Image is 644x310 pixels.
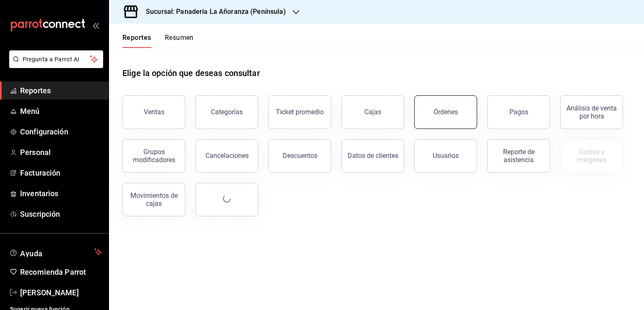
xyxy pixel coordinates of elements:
h1: Elige la opción que deseas consultar [122,67,260,79]
div: Descuentos [283,152,317,160]
button: Resumen [165,34,194,48]
span: Suscripción [20,208,102,220]
button: Contrata inventarios para ver este reporte [560,139,623,173]
span: Reportes [20,85,102,96]
button: open_drawer_menu [92,22,99,29]
div: Cancelaciones [205,152,249,160]
button: Descuentos [268,139,331,173]
div: Órdenes [434,108,458,116]
div: Análisis de venta por hora [566,104,618,120]
div: Movimientos de cajas [128,192,180,208]
span: Inventarios [20,188,102,199]
button: Pregunta a Parrot AI [9,50,103,68]
span: Configuración [20,126,102,137]
a: Pregunta a Parrot AI [6,61,103,70]
div: Datos de clientes [348,152,398,160]
button: Datos de clientes [341,139,404,173]
div: Usuarios [433,152,459,160]
button: Ticket promedio [268,95,331,129]
span: [PERSON_NAME] [20,287,102,298]
a: Cajas [341,95,404,129]
button: Órdenes [414,95,477,129]
div: Ticket promedio [276,108,324,116]
button: Grupos modificadores [122,139,185,173]
span: Menú [20,105,102,117]
span: Ayuda [20,247,91,257]
div: Reporte de asistencia [493,148,545,164]
span: Pregunta a Parrot AI [23,55,90,64]
h3: Sucursal: Panadería La Añoranza (Península) [139,7,286,17]
button: Categorías [195,95,258,129]
button: Movimientos de cajas [122,183,185,216]
div: Ventas [144,108,164,116]
div: navigation tabs [122,34,194,48]
div: Pagos [509,108,528,116]
button: Análisis de venta por hora [560,95,623,129]
span: Recomienda Parrot [20,266,102,278]
button: Ventas [122,95,185,129]
span: Facturación [20,167,102,179]
div: Categorías [211,108,243,116]
button: Reportes [122,34,151,48]
button: Reporte de asistencia [487,139,550,173]
button: Pagos [487,95,550,129]
span: Personal [20,147,102,158]
div: Costos y márgenes [566,148,618,164]
div: Grupos modificadores [128,148,180,164]
button: Cancelaciones [195,139,258,173]
div: Cajas [364,107,382,117]
button: Usuarios [414,139,477,173]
